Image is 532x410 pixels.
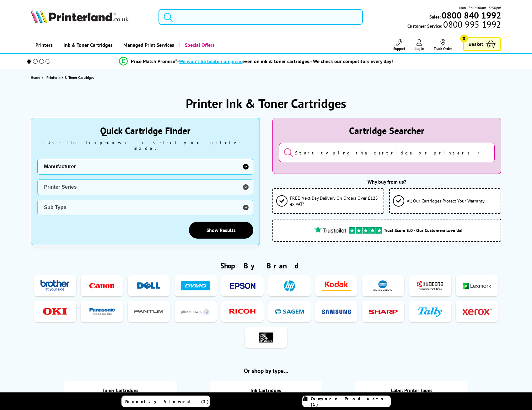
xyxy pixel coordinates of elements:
[179,37,219,53] a: Special Offers
[57,37,117,53] a: Ink & Toner Cartridges
[434,39,452,51] a: Track Order
[460,35,468,42] span: 0
[463,37,501,51] a: Basket 0
[275,280,304,292] img: HP
[228,280,257,292] img: Epson
[37,124,253,137] div: Quick Cartridge Finder
[275,306,304,317] img: Sagem
[415,39,424,51] a: Log In
[407,198,485,204] span: All Our Cartridges Protect Your Warranty
[302,396,391,407] a: Compare Products (1)
[393,46,405,51] span: Support
[322,306,351,317] img: Samsung
[63,37,113,53] span: Ink & Toner Cartridges
[31,37,57,53] a: Printers
[181,306,210,317] img: Pitney Bowes
[429,14,441,20] span: Sales:
[186,95,346,111] h1: Printer Ink & Toner Cartridges
[31,9,129,23] img: Printerland Logo
[181,280,210,292] img: Dymo
[134,280,163,292] img: Dell
[250,387,281,393] a: Ink Cartridges
[31,367,501,375] h2: Or shop by type...
[88,280,116,292] img: Canon
[416,306,444,317] img: Tally
[441,12,501,18] a: 0800 840 1992
[393,39,405,51] a: Support
[415,46,424,51] span: Log In
[442,9,501,21] b: 0800 840 1992
[463,306,492,317] img: Xerox
[40,306,69,317] img: OKI
[459,5,501,11] span: Mon - Fri 9:00am - 5:30pm
[31,261,501,271] h2: Shop By Brand
[131,58,177,64] span: Price Match Promise*
[416,280,444,292] img: Kyocera
[134,306,163,317] img: Pantum
[369,280,398,292] img: Konica Minolta
[290,195,381,207] span: FREE Next Day Delivery On Orders Over £125 ex VAT*
[463,280,492,292] img: Lexmark
[117,37,179,53] a: Managed Print Services
[177,58,393,64] div: - even on ink & toner cartridges - We check our competitors every day!
[46,75,94,80] span: Printer Ink & Toner Cartridges
[442,21,501,27] span: 0800 995 1992
[37,140,253,151] div: Use the drop-downs to select your printer model
[189,222,253,239] a: Show Results
[369,306,398,317] img: Sharp
[121,396,210,407] a: Recently Viewed (2)
[349,227,382,234] img: trustpilot rating
[407,21,501,29] span: Customer Service:
[279,143,495,162] input: Start typing the cartridge or printer's name...
[322,280,351,292] img: Kodak
[228,306,257,317] img: Ricoh
[31,9,151,24] a: Printerland Logo
[311,396,390,407] span: Compare Products (1)
[272,179,501,185] div: Why buy from us?
[252,332,281,343] img: Zebra
[391,387,433,393] a: Label Printer Tapes
[31,74,42,81] a: Home
[88,306,116,317] img: Panasonic
[279,124,495,137] div: Cartridge Searcher
[18,56,494,67] li: modal_Promise
[469,40,483,48] span: Basket
[40,280,69,292] img: Brother
[384,227,462,233] span: Trust Score 5.0 - Our Customers Love Us!
[102,387,138,393] a: Toner Cartridges
[125,399,209,404] span: Recently Viewed (2)
[311,226,349,234] img: trustpilot rating
[179,58,242,64] span: We won’t be beaten on price,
